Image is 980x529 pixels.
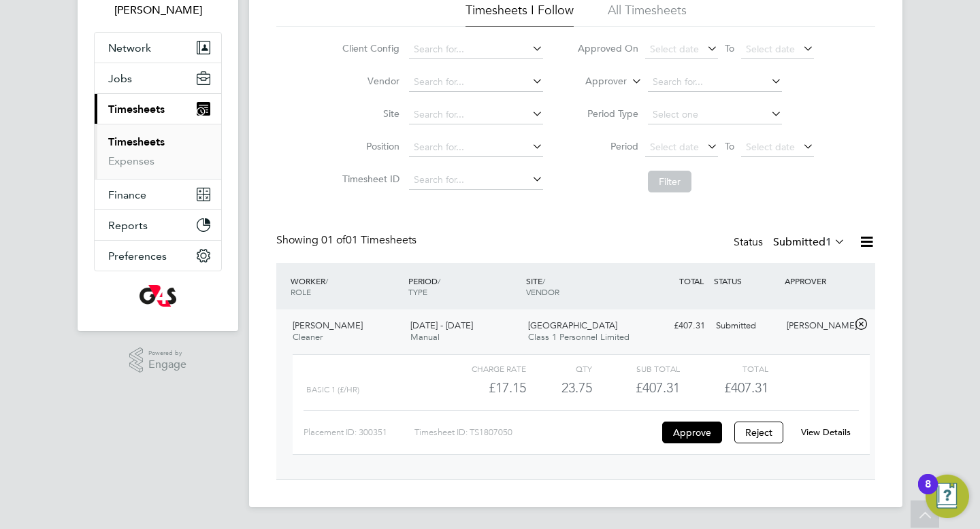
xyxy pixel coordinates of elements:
[801,426,851,438] a: View Details
[95,33,221,63] button: Network
[338,75,399,87] label: Vendor
[648,171,691,192] button: Filter
[108,154,154,167] a: Expenses
[94,2,222,18] span: Gianni Bernardi
[542,275,545,286] span: /
[734,422,783,443] button: Reject
[95,124,221,179] div: Timesheets
[592,360,680,377] div: Sub Total
[925,484,931,502] div: 8
[95,180,221,209] button: Finance
[287,269,405,304] div: WORKER
[724,379,768,396] span: £407.31
[662,422,722,443] button: Approve
[577,107,638,120] label: Period Type
[826,235,832,249] span: 1
[94,285,222,307] a: Go to home page
[781,269,852,293] div: APPROVER
[721,137,738,155] span: To
[650,43,699,55] span: Select date
[523,269,640,304] div: SITE
[592,377,680,399] div: £407.31
[640,315,710,337] div: £407.31
[526,360,592,377] div: QTY
[108,41,151,54] span: Network
[108,103,165,116] span: Timesheets
[338,140,399,152] label: Position
[108,188,146,201] span: Finance
[648,105,782,124] input: Select one
[409,138,543,157] input: Search for...
[276,233,419,248] div: Showing
[409,171,543,190] input: Search for...
[773,235,845,249] label: Submitted
[465,2,574,27] li: Timesheets I Follow
[291,286,311,297] span: ROLE
[293,331,323,343] span: Cleaner
[338,107,399,120] label: Site
[526,377,592,399] div: 23.75
[577,42,638,54] label: Approved On
[528,320,617,331] span: [GEOGRAPHIC_DATA]
[410,320,473,331] span: [DATE] - [DATE]
[409,73,543,92] input: Search for...
[710,315,781,337] div: Submitted
[410,331,440,343] span: Manual
[409,40,543,59] input: Search for...
[438,377,526,399] div: £17.15
[148,347,186,359] span: Powered by
[746,43,795,55] span: Select date
[108,135,165,148] a: Timesheets
[408,286,427,297] span: TYPE
[95,241,221,271] button: Preferences
[650,141,699,153] span: Select date
[95,210,221,240] button: Reports
[129,347,187,373] a: Powered byEngage
[321,233,346,247] span: 01 of
[528,331,630,343] span: Class 1 Personnel Limited
[148,359,186,371] span: Engage
[293,320,363,331] span: [PERSON_NAME]
[721,39,738,57] span: To
[108,219,148,232] span: Reports
[781,315,852,337] div: [PERSON_NAME]
[608,2,687,27] li: All Timesheets
[926,475,969,518] button: Open Resource Center, 8 new notifications
[409,105,543,124] input: Search for...
[325,275,328,286] span: /
[306,385,359,394] span: Basic 1 (£/HR)
[108,72,132,85] span: Jobs
[746,141,795,153] span: Select date
[321,233,416,247] span: 01 Timesheets
[108,250,167,262] span: Preferences
[438,275,440,286] span: /
[648,73,782,92] input: Search for...
[526,286,559,297] span: VENDOR
[304,422,414,443] div: Placement ID: 300351
[95,63,221,93] button: Jobs
[338,173,399,185] label: Timesheet ID
[680,360,768,377] div: Total
[679,275,704,286] span: TOTAL
[338,42,399,54] label: Client Config
[405,269,523,304] div: PERIOD
[95,94,221,124] button: Timesheets
[140,285,176,307] img: g4s-logo-retina.png
[438,360,526,377] div: Charge rate
[734,233,848,252] div: Status
[566,75,627,88] label: Approver
[414,422,659,443] div: Timesheet ID: TS1807050
[710,269,781,293] div: STATUS
[577,140,638,152] label: Period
